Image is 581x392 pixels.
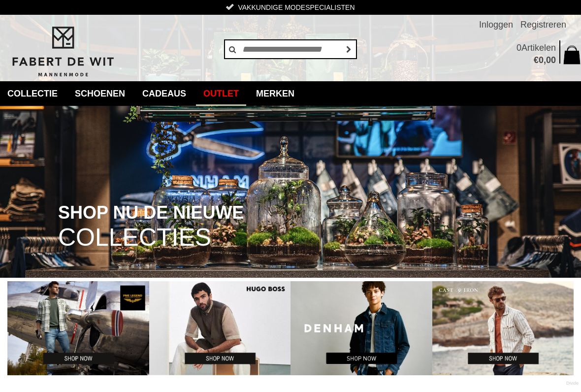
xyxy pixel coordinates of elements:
[135,81,194,106] a: Cadeaus
[432,281,574,375] img: Cast Iron
[7,281,149,375] img: PME
[520,15,566,34] a: Registreren
[58,203,244,222] span: SHOP NU DE NIEUWE
[58,225,211,250] span: COLLECTIES
[534,55,539,65] span: €
[249,81,302,106] a: Merken
[544,55,546,65] span: ,
[196,81,246,106] a: Outlet
[290,281,432,375] img: Denham
[479,15,513,34] a: Inloggen
[149,281,291,375] img: Hugo Boss
[521,43,556,53] span: Artikelen
[546,55,556,65] span: 00
[539,55,544,65] span: 0
[516,43,521,53] span: 0
[7,25,118,78] img: Fabert de Wit
[67,81,132,106] a: Schoenen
